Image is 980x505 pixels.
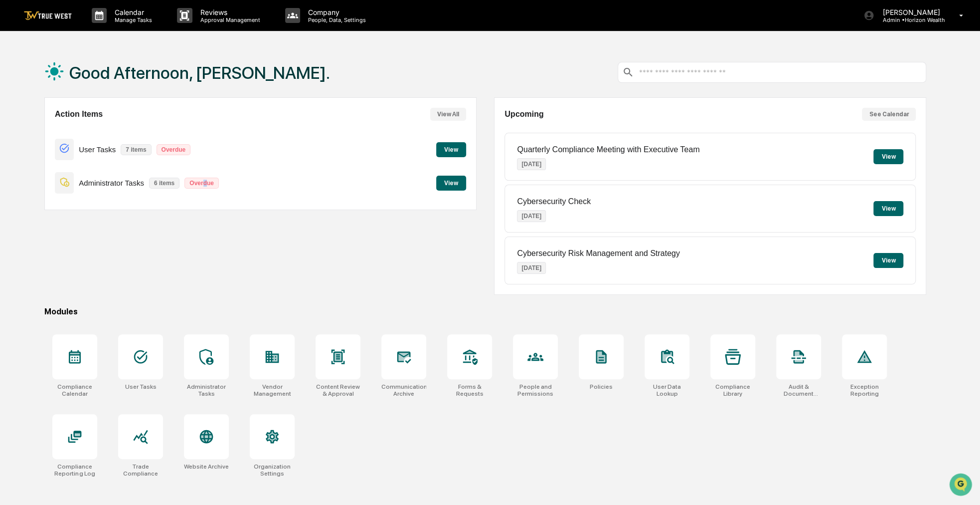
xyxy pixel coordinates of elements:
[55,110,103,119] h2: Action Items
[10,20,181,36] p: How can we help?
[874,16,945,23] p: Admin • Horizon Wealth
[645,383,689,397] div: User Data Lookup
[517,158,546,170] p: [DATE]
[107,8,157,16] p: Calendar
[873,253,903,268] button: View
[513,383,558,397] div: People and Permissions
[776,383,821,397] div: Audit & Document Logs
[192,16,265,23] p: Approval Management
[45,86,137,94] div: We're available if you need us!
[192,8,265,16] p: Reviews
[88,135,109,143] span: [DATE]
[44,307,926,316] div: Modules
[6,192,67,210] a: 🔎Data Lookup
[169,79,181,91] button: Start new chat
[250,463,295,477] div: Organization Settings
[72,178,80,186] div: 🗄️
[517,210,546,222] p: [DATE]
[874,8,945,16] p: [PERSON_NAME]
[20,196,63,206] span: Data Lookup
[149,178,179,189] p: 6 items
[710,383,755,397] div: Compliance Library
[381,383,426,397] div: Communications Archive
[250,383,295,397] div: Vendor Management
[79,179,144,187] p: Administrator Tasks
[436,144,466,154] a: View
[517,145,699,154] p: Quarterly Compliance Meeting with Executive Team
[517,197,591,206] p: Cybersecurity Check
[52,463,97,477] div: Compliance Reporting Log
[862,108,916,121] button: See Calendar
[873,201,903,216] button: View
[517,249,679,258] p: Cybersecurity Risk Management and Strategy
[436,178,466,187] a: View
[447,383,492,397] div: Forms & Requests
[82,177,124,187] span: Attestations
[125,383,156,390] div: User Tasks
[10,197,18,205] div: 🔎
[24,11,72,20] img: logo
[70,220,121,228] a: Powered byPylon
[99,220,121,228] span: Pylon
[10,76,28,94] img: 1746055101610-c473b297-6a78-478c-a979-82029cc54cd1
[184,463,229,470] div: Website Archive
[948,472,975,499] iframe: Open customer support
[184,178,219,189] p: Overdue
[842,383,887,397] div: Exception Reporting
[45,76,163,86] div: Start new chat
[20,177,64,187] span: Preclearance
[155,108,181,120] button: See all
[121,144,151,155] p: 7 items
[79,145,116,154] p: User Tasks
[52,383,97,397] div: Compliance Calendar
[436,176,466,191] button: View
[300,8,371,16] p: Company
[504,110,543,119] h2: Upcoming
[10,178,18,186] div: 🖐️
[517,262,546,274] p: [DATE]
[300,16,371,23] p: People, Data, Settings
[184,383,229,397] div: Administrator Tasks
[157,144,191,155] p: Overdue
[68,173,128,191] a: 🗄️Attestations
[6,173,68,191] a: 🖐️Preclearance
[83,135,86,143] span: •
[316,383,360,397] div: Content Review & Approval
[21,76,39,94] img: 8933085812038_c878075ebb4cc5468115_72.jpg
[10,110,67,118] div: Past conversations
[430,108,466,121] button: View All
[436,142,466,157] button: View
[590,383,613,390] div: Policies
[10,126,26,142] img: Sigrid Alegria
[69,63,330,83] h1: Good Afternoon, [PERSON_NAME].
[873,149,903,164] button: View
[31,135,81,143] span: [PERSON_NAME]
[118,463,163,477] div: Trade Compliance
[107,16,157,23] p: Manage Tasks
